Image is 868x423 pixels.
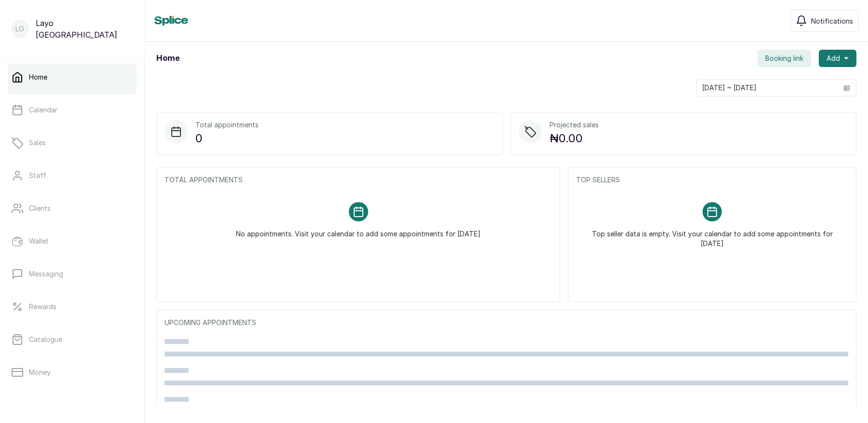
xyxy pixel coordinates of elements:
[165,318,848,327] p: UPCOMING APPOINTMENTS
[550,130,599,147] p: ₦0.00
[29,171,46,180] p: Staff
[165,175,552,185] p: TOTAL APPOINTMENTS
[29,335,62,344] p: Catalogue
[8,359,137,386] a: Money
[8,162,137,189] a: Staff
[29,204,51,213] p: Clients
[8,260,137,287] a: Messaging
[29,368,51,377] p: Money
[8,129,137,156] a: Sales
[29,269,63,279] p: Messaging
[819,50,856,67] button: Add
[29,138,46,148] p: Sales
[8,293,137,320] a: Rewards
[790,10,858,32] button: Notifications
[195,130,259,147] p: 0
[550,120,599,130] p: Projected sales
[765,54,803,63] span: Booking link
[8,64,137,91] a: Home
[29,302,56,312] p: Rewards
[8,228,137,255] a: Wallet
[576,175,848,185] p: TOP SELLERS
[8,96,137,123] a: Calendar
[811,16,853,26] span: Notifications
[195,120,259,130] p: Total appointments
[29,105,57,115] p: Calendar
[15,24,24,34] p: LO
[827,54,840,63] span: Add
[8,326,137,353] a: Catalogue
[588,221,837,248] p: Top seller data is empty. Visit your calendar to add some appointments for [DATE]
[29,72,47,82] p: Home
[8,195,137,222] a: Clients
[156,53,179,64] h1: Home
[8,392,137,419] a: Reports
[29,236,49,246] p: Wallet
[758,50,811,67] button: Booking link
[236,221,481,239] p: No appointments. Visit your calendar to add some appointments for [DATE]
[36,17,133,41] p: Layo [GEOGRAPHIC_DATA]
[843,84,850,91] svg: calendar
[697,80,838,96] input: Select date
